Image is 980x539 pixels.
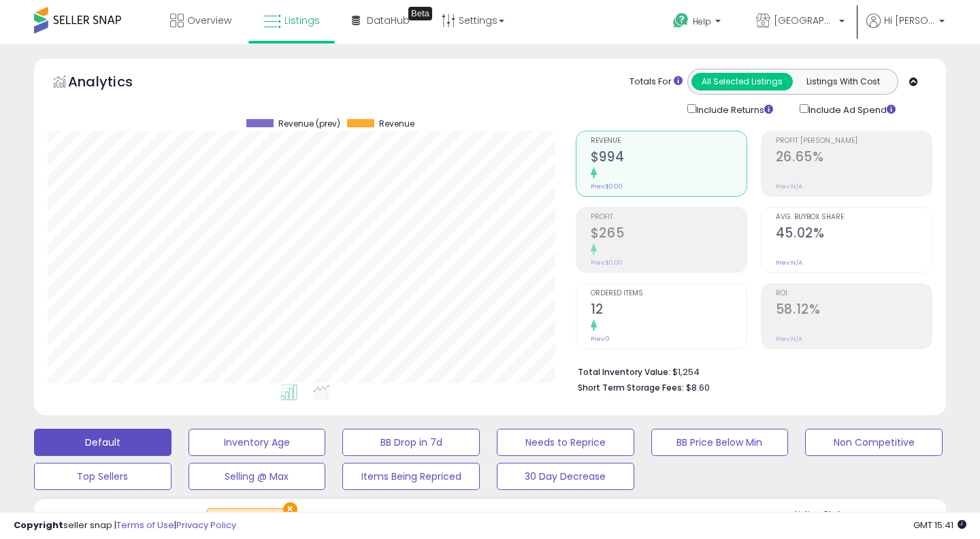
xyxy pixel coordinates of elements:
b: Short Term Storage Fees: [578,382,684,393]
small: Prev: N/A [776,335,802,343]
span: DataHub [367,14,410,27]
strong: Copyright [14,519,63,532]
a: Terms of Use [116,519,174,532]
span: Overview [187,14,231,27]
p: Listing States: [795,508,947,521]
button: Non Competitive [805,429,943,456]
button: Needs to Reprice [497,429,634,456]
small: Prev: N/A [776,259,802,267]
i: Get Help [672,12,689,29]
button: Inventory Age [189,429,326,456]
div: Include Ad Spend [789,101,917,117]
span: Ordered Items [591,290,747,297]
span: Revenue (prev) [278,119,340,129]
div: Tooltip anchor [408,7,432,20]
button: BB Drop in 7d [342,429,480,456]
div: Totals For [630,76,683,88]
button: Items Being Repriced [342,463,480,490]
small: Prev: N/A [776,182,802,191]
a: Help [662,2,734,44]
span: $8.60 [686,381,710,394]
span: Profit [591,214,747,221]
span: [GEOGRAPHIC_DATA] [774,14,835,27]
button: Selling @ Max [189,463,326,490]
h2: 58.12% [776,301,932,320]
div: seller snap | | [14,519,236,532]
a: Privacy Policy [176,519,236,532]
button: Default [34,429,171,456]
li: $1,254 [578,363,922,379]
h2: 26.65% [776,149,932,167]
small: Prev: 0 [591,335,610,343]
span: Revenue [591,137,747,145]
div: Include Returns [677,101,789,117]
button: Listings With Cost [792,73,894,91]
h2: 45.02% [776,225,932,244]
button: BB Price Below Min [651,429,789,456]
button: Top Sellers [34,463,171,490]
button: × [283,502,297,517]
h5: Analytics [68,72,159,95]
span: 2025-09-14 15:41 GMT [913,519,966,532]
span: Profit [PERSON_NAME] [776,137,932,145]
span: Revenue [379,119,414,129]
small: Prev: $0.00 [591,182,623,191]
span: Hi [PERSON_NAME] [884,14,935,27]
a: Hi [PERSON_NAME] [866,14,945,44]
span: Listings [284,14,320,27]
span: ROI [776,290,932,297]
span: Help [693,16,711,27]
b: Total Inventory Value: [578,366,670,378]
span: Avg. Buybox Share [776,214,932,221]
h2: $265 [591,225,747,244]
small: Prev: $0.00 [591,259,623,267]
h2: 12 [591,301,747,320]
h2: $994 [591,149,747,167]
button: 30 Day Decrease [497,463,634,490]
button: All Selected Listings [691,73,793,91]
